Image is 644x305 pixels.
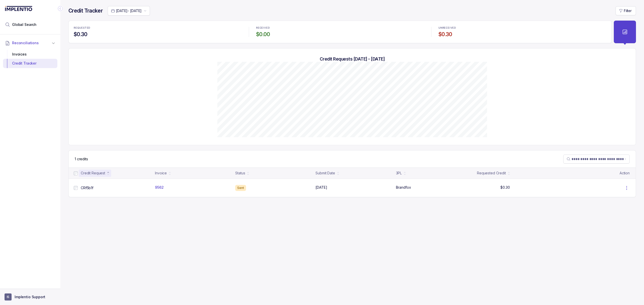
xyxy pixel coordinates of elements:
button: Filter [616,6,636,15]
div: Remaining page entries [75,157,88,162]
p: 9562 [155,185,164,190]
h4: $0.30 [438,31,607,38]
div: Invoice [155,171,167,176]
p: REQUESTED [74,26,90,29]
input: checkbox-checkbox-all [74,171,78,175]
div: Credit Request [81,171,105,176]
span: User initials [5,293,12,300]
p: UNRECEIVED [438,26,456,29]
p: Brandfox [396,185,411,190]
search: Table Search Bar [563,155,630,164]
p: Filter [624,8,632,13]
div: Submit Date [315,171,335,176]
li: Statistic RECEIVED [253,23,427,41]
h4: $0.00 [256,31,424,38]
div: Sent [235,185,246,191]
div: Requested Credit [477,171,506,176]
div: Invoices [7,50,53,59]
p: 1 credits [75,157,88,162]
p: [DATE] [315,185,327,190]
span: Global Search [12,22,36,27]
button: Reconciliations [3,37,57,48]
h5: Credit Requests [DATE] - [DATE] [77,56,628,62]
input: checkbox-checkbox-all [74,186,78,190]
nav: Table Control [69,150,636,168]
search: Date Range Picker [111,8,142,13]
li: Statistic REQUESTED [71,23,245,41]
p: RECEIVED [256,26,270,29]
div: Status [235,171,245,176]
span: Reconciliations [12,40,39,45]
button: User initialsImplentio Support [5,293,56,300]
h4: Credit Tracker [68,7,103,14]
button: Date Range Picker [108,6,150,16]
div: Collapse Icon [57,6,63,12]
p: Action [620,171,630,176]
p: [DATE] - [DATE] [116,8,142,13]
div: 3PL [396,171,402,176]
div: Reconciliations [3,49,57,69]
p: $0.30 [500,185,510,190]
h4: $0.30 [74,31,242,38]
ul: Statistic Highlights [68,21,612,43]
div: Credit Tracker [7,59,53,68]
p: Implentio Support [15,294,45,299]
li: Statistic UNRECEIVED [435,23,610,41]
p: CRf5b1f [81,185,93,190]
